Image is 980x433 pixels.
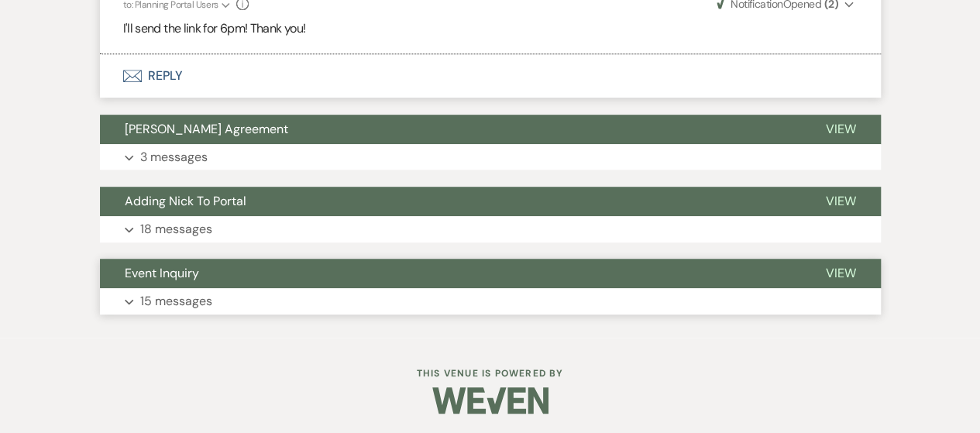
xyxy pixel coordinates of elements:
button: [PERSON_NAME] Agreement [100,115,801,144]
button: 15 messages [100,288,881,314]
button: Reply [100,54,881,98]
p: 18 messages [140,219,212,239]
button: 3 messages [100,144,881,170]
span: Event Inquiry [125,265,199,281]
button: View [801,259,881,288]
span: View [826,193,856,209]
img: Weven Logo [432,373,548,428]
span: [PERSON_NAME] Agreement [125,121,288,137]
span: View [826,121,856,137]
span: Adding Nick To Portal [125,193,246,209]
span: View [826,265,856,281]
p: 3 messages [140,147,208,167]
button: Adding Nick To Portal [100,187,801,216]
p: 15 messages [140,291,212,311]
button: Event Inquiry [100,259,801,288]
p: I'll send the link for 6pm! Thank you! [123,19,858,39]
button: 18 messages [100,216,881,242]
button: View [801,187,881,216]
button: View [801,115,881,144]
